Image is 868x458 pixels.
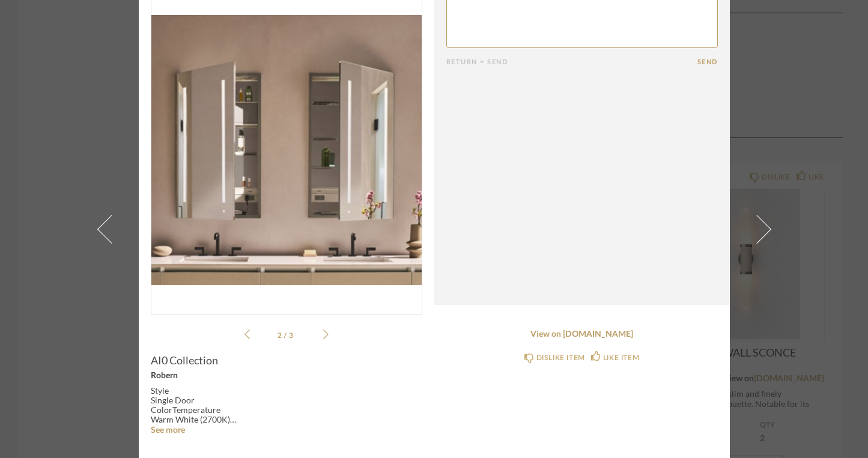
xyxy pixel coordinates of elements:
[603,352,639,364] div: LIKE ITEM
[446,330,718,340] a: View on [DOMAIN_NAME]
[284,332,289,339] span: /
[697,58,718,66] button: Send
[289,332,295,339] span: 3
[151,386,422,424] div: Style Single Door ColorTemperature Warm White (2700K) ProductSize
[151,372,422,381] div: Robern
[151,426,185,435] a: See more
[151,354,218,367] span: AI0 Collection
[446,58,697,66] div: Return = Send
[278,332,284,339] span: 2
[536,352,585,364] div: DISLIKE ITEM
